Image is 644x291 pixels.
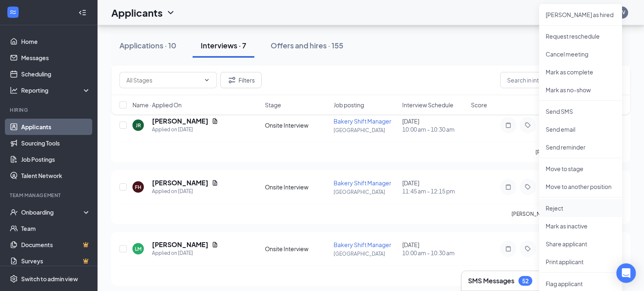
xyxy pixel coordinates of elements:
[152,249,218,257] div: Applied on [DATE]
[21,237,91,253] a: DocumentsCrown
[119,40,176,50] div: Applications · 10
[227,75,237,85] svg: Filter
[468,276,514,285] h3: SMS Messages
[503,122,513,128] svg: Note
[21,167,91,184] a: Talent Network
[126,76,200,85] input: All Stages
[10,86,18,94] svg: Analysis
[220,72,262,88] button: Filter Filters
[166,8,176,17] svg: ChevronDown
[21,119,91,135] a: Applicants
[402,249,466,257] span: 10:00 am - 10:30 am
[136,122,141,129] div: JR
[334,127,397,134] p: [GEOGRAPHIC_DATA]
[471,101,487,109] span: Score
[616,263,636,283] div: Open Intercom Messenger
[212,180,218,186] svg: Document
[78,9,87,17] svg: Collapse
[21,220,91,237] a: Team
[10,106,89,113] div: Hiring
[10,275,18,283] svg: Settings
[334,241,391,248] span: Bakery Shift Manager
[503,245,513,252] svg: Note
[402,117,466,133] div: [DATE]
[135,245,141,252] div: LM
[523,245,533,252] svg: Tag
[334,117,391,125] span: Bakery Shift Manager
[512,211,622,217] p: [PERSON_NAME] has applied more than .
[135,184,141,191] div: FH
[265,101,281,109] span: Stage
[21,253,91,269] a: SurveysCrown
[265,183,329,191] div: Onsite Interview
[21,86,91,94] div: Reporting
[204,77,210,83] svg: ChevronDown
[201,40,246,50] div: Interviews · 7
[334,189,397,195] p: [GEOGRAPHIC_DATA]
[334,179,391,187] span: Bakery Shift Manager
[21,275,78,283] div: Switch to admin view
[111,6,163,20] h1: Applicants
[334,101,364,109] span: Job posting
[212,241,218,248] svg: Document
[522,278,529,284] div: 52
[21,208,84,216] div: Onboarding
[500,72,622,88] input: Search in interviews
[152,240,208,249] h5: [PERSON_NAME]
[152,178,208,187] h5: [PERSON_NAME]
[402,179,466,195] div: [DATE]
[152,126,218,134] div: Applied on [DATE]
[271,40,343,50] div: Offers and hires · 155
[265,245,329,253] div: Onsite Interview
[21,50,91,66] a: Messages
[132,101,182,109] span: Name · Applied On
[10,192,89,199] div: Team Management
[21,66,91,82] a: Scheduling
[523,184,533,190] svg: Tag
[402,241,466,257] div: [DATE]
[402,101,453,109] span: Interview Schedule
[9,8,17,16] svg: WorkstreamLogo
[536,149,622,156] p: [PERSON_NAME] interviewed .
[21,151,91,167] a: Job Postings
[503,184,513,190] svg: Note
[21,135,91,151] a: Sourcing Tools
[21,33,91,50] a: Home
[402,187,466,195] span: 11:45 am - 12:15 pm
[152,187,218,195] div: Applied on [DATE]
[619,9,625,16] div: SV
[523,122,533,128] svg: Tag
[265,121,329,129] div: Onsite Interview
[334,250,397,257] p: [GEOGRAPHIC_DATA]
[10,208,18,216] svg: UserCheck
[402,125,466,133] span: 10:00 am - 10:30 am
